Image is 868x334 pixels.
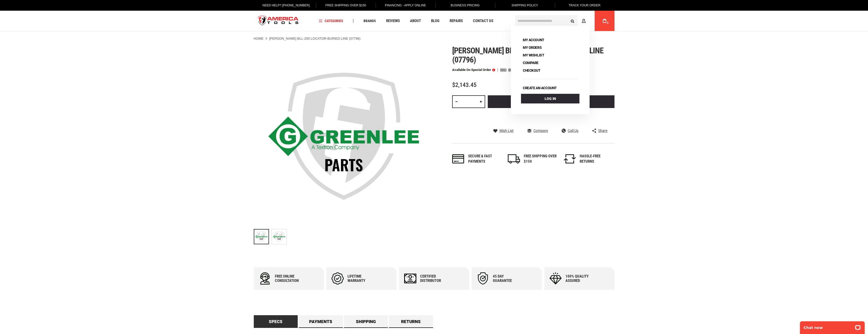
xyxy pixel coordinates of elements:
[269,37,360,40] strong: [PERSON_NAME] BLL-200 LOCATOR-BURIED LINE (07796)
[562,128,578,133] a: Call Us
[384,18,402,24] a: Reviews
[527,128,548,133] a: Compare
[452,154,464,163] img: payments
[512,4,538,7] span: Shipping Policy
[521,59,540,66] a: Compare
[533,129,548,132] span: Compare
[521,44,543,51] a: My Orders
[450,19,463,23] span: Repairs
[361,18,378,24] a: Brands
[431,19,439,23] span: Blog
[317,18,345,24] a: Categories
[600,11,609,31] a: 0
[272,226,287,247] div: Greenlee BLL-200 LOCATOR-BURIED LINE (07796)
[319,19,343,23] span: Categories
[508,154,520,163] img: shipping
[524,154,557,164] div: FREE SHIPPING OVER $150
[408,18,423,24] a: About
[254,46,434,226] img: Greenlee BLL-200 LOCATOR-BURIED LINE (07796)
[521,67,542,74] a: Checkout
[254,226,272,247] div: Greenlee BLL-200 LOCATOR-BURIED LINE (07796)
[254,315,298,328] a: Specs
[429,18,442,24] a: Blog
[580,154,613,164] div: HASSLE-FREE RETURNS
[500,68,508,72] strong: SKU
[473,19,493,23] span: Contact Us
[452,68,495,72] p: Available on Special Order
[299,315,343,328] a: Payments
[607,22,609,24] span: 0
[348,274,378,283] div: Lifetime warranty
[344,315,388,328] a: Shipping
[521,84,559,92] a: Create an account
[272,229,287,244] img: Greenlee BLL-200 LOCATOR-BURIED LINE (07796)
[488,95,614,108] button: Add to Cart
[493,274,523,283] div: 45 day Guarantee
[420,274,451,283] div: Certified Distributor
[568,129,578,132] span: Call Us
[499,129,514,132] span: Wish List
[386,19,400,23] span: Reviews
[493,128,514,133] a: Wish List
[364,19,376,23] span: Brands
[275,274,305,283] div: Free online consultation
[521,52,546,59] a: My Wishlist
[598,129,607,132] span: Share
[254,36,264,41] a: Home
[468,154,501,164] div: Secure & fast payments
[508,68,520,72] div: BLL-200
[565,274,596,283] div: 100% quality assured
[254,11,303,31] img: America Tools
[389,315,433,328] a: Returns
[447,18,465,24] a: Repairs
[471,18,496,24] a: Contact Us
[487,110,616,124] iframe: Secure express checkout frame
[797,318,868,334] iframe: LiveChat chat widget
[452,81,477,88] span: $2,143.45
[521,94,579,103] a: Log In
[568,16,577,26] button: Search
[254,11,303,31] a: store logo
[452,46,604,65] span: [PERSON_NAME] bll-200 locator-buried line (07796)
[564,154,576,163] img: returns
[521,36,546,43] a: My Account
[410,19,421,23] span: About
